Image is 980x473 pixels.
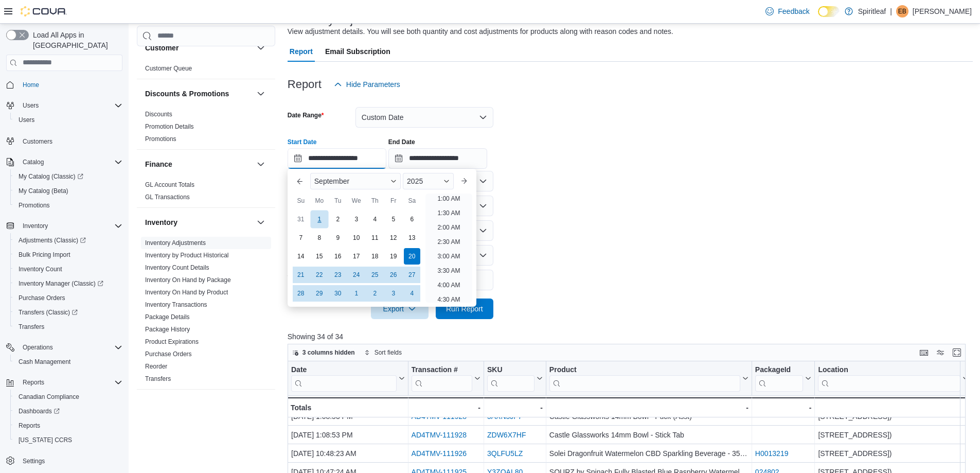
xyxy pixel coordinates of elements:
[385,285,402,302] div: day-3
[145,89,229,99] h3: Discounts & Promotions
[755,365,804,375] div: PackageId
[19,156,48,168] button: Catalog
[293,267,309,283] div: day-21
[19,156,122,168] span: Catalog
[411,365,472,375] div: Transaction #
[291,401,405,414] div: Totals
[14,249,75,261] a: Bulk Pricing Import
[761,1,813,22] a: Feedback
[14,405,122,417] span: Dashboards
[19,135,57,148] a: Customers
[145,399,170,409] h3: Loyalty
[145,217,177,227] h3: Inventory
[2,375,127,390] button: Reports
[145,239,206,247] a: Inventory Adjustments
[145,362,167,371] span: Reorder
[293,230,309,246] div: day-7
[288,111,324,119] label: Date Range
[145,110,172,118] span: Discounts
[404,211,420,227] div: day-6
[19,99,43,112] button: Users
[10,113,127,127] button: Users
[348,285,365,302] div: day-1
[360,346,406,359] button: Sort fields
[385,192,402,209] div: Fr
[19,99,122,112] span: Users
[325,41,390,62] span: Email Subscription
[433,293,464,306] li: 4:30 AM
[10,433,127,447] button: [US_STATE] CCRS
[23,158,44,166] span: Catalog
[19,116,34,124] span: Users
[14,249,122,261] span: Bulk Pricing Import
[330,285,346,302] div: day-30
[330,230,346,246] div: day-9
[479,251,487,259] button: Open list of options
[818,365,960,375] div: Location
[145,375,171,382] a: Transfers
[29,30,122,50] span: Load All Apps in [GEOGRAPHIC_DATA]
[292,173,308,189] button: Previous Month
[10,198,127,213] button: Promotions
[2,219,127,233] button: Inventory
[14,199,54,212] a: Promotions
[348,248,365,265] div: day-17
[14,306,122,319] span: Transfers (Classic)
[19,454,122,467] span: Settings
[10,276,127,291] a: Inventory Manager (Classic)
[23,222,48,230] span: Inventory
[310,173,401,189] div: Button. Open the month selector. September is currently selected.
[145,43,179,53] h3: Customer
[145,350,192,358] span: Purchase Orders
[10,248,127,262] button: Bulk Pricing Import
[10,390,127,404] button: Canadian Compliance
[330,267,346,283] div: day-23
[23,378,44,387] span: Reports
[145,338,199,345] a: Product Expirations
[145,338,199,346] span: Product Expirations
[10,169,127,184] a: My Catalog (Classic)
[19,323,44,331] span: Transfers
[291,365,397,375] div: Date
[291,447,405,460] div: [DATE] 10:48:23 AM
[371,299,429,319] button: Export
[403,173,454,189] div: Button. Open the year selector. 2025 is currently selected.
[951,346,963,359] button: Enter fullscreen
[145,135,176,143] a: Promotions
[2,340,127,355] button: Operations
[385,230,402,246] div: day-12
[19,376,122,389] span: Reports
[145,325,190,334] span: Package History
[818,410,968,423] div: [STREET_ADDRESS])
[255,42,267,54] button: Customer
[377,299,422,319] span: Export
[19,251,70,259] span: Bulk Pricing Import
[433,265,464,277] li: 3:30 AM
[19,220,122,232] span: Inventory
[314,177,349,185] span: September
[487,365,534,375] div: SKU
[14,263,66,275] a: Inventory Count
[293,285,309,302] div: day-28
[404,285,420,302] div: day-4
[818,365,968,392] button: Location
[2,133,127,148] button: Customers
[404,192,420,209] div: Sa
[145,289,228,296] a: Inventory On Hand by Product
[487,431,526,439] a: ZDW6X7HF
[549,365,740,375] div: Product
[145,43,253,53] button: Customer
[755,449,789,458] a: H0013219
[288,78,322,91] h3: Report
[411,365,472,392] div: Transaction Url
[425,194,472,303] ul: Time
[479,202,487,210] button: Open list of options
[10,404,127,418] a: Dashboards
[145,313,190,321] span: Package Details
[19,422,40,430] span: Reports
[446,304,483,314] span: Run Report
[10,262,127,276] button: Inventory Count
[549,410,749,423] div: Castle Glassworks 14mm Bowl - Puck (Asst)
[137,237,275,389] div: Inventory
[145,122,194,131] span: Promotion Details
